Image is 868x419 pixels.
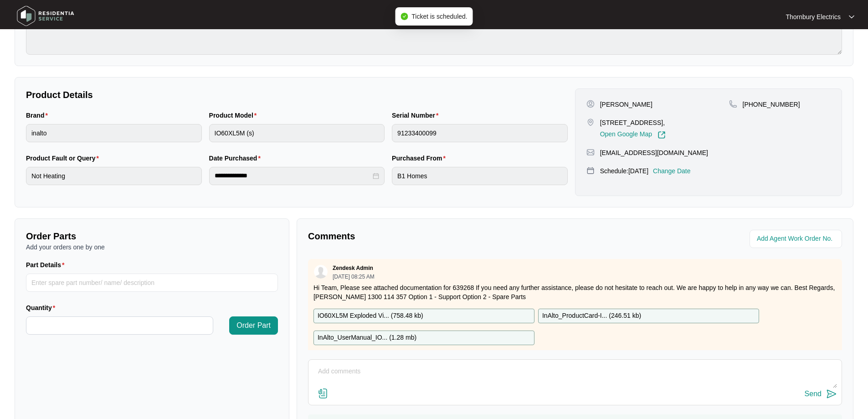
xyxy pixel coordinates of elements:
[318,388,329,399] img: file-attachment-doc.svg
[392,111,442,120] label: Serial Number
[26,243,278,252] p: Add your orders one by one
[318,311,423,321] p: IO60XL5M Exploded Vi... ( 758.48 kb )
[313,283,837,301] p: Hi Team, Please see attached documentation for 639268 If you need any further assistance, please ...
[209,124,385,142] input: Product Model
[318,333,416,343] p: InAlto_UserManual_IO... ( 1.28 mb )
[236,320,271,331] span: Order Part
[229,316,278,335] button: Order Part
[586,118,595,126] img: map-pin
[14,2,77,30] img: residentia service logo
[333,274,375,279] p: [DATE] 08:25 AM
[314,265,328,279] img: user.svg
[849,15,854,19] img: dropdown arrow
[333,264,373,272] p: Zendesk Admin
[586,166,595,175] img: map-pin
[586,100,595,108] img: user-pin
[805,390,822,398] div: Send
[653,166,691,176] p: Change Date
[209,154,264,163] label: Date Purchased
[26,317,213,334] input: Quantity
[542,311,641,321] p: InAlto_ProductCard-I... ( 246.51 kb )
[215,171,371,181] input: Date Purchased
[600,100,652,109] p: [PERSON_NAME]
[411,13,467,20] span: Ticket is scheduled.
[26,124,202,142] input: Brand
[786,12,841,21] p: Thornbury Electrics
[757,233,837,244] input: Add Agent Work Order No.
[586,148,595,156] img: map-pin
[26,154,103,163] label: Product Fault or Query
[600,148,708,157] p: [EMAIL_ADDRESS][DOMAIN_NAME]
[26,303,59,312] label: Quantity
[600,166,648,176] p: Schedule: [DATE]
[826,388,837,399] img: send-icon.svg
[392,124,568,142] input: Serial Number
[26,230,278,243] p: Order Parts
[26,167,202,185] input: Product Fault or Query
[743,100,800,109] p: [PHONE_NUMBER]
[26,274,278,292] input: Part Details
[401,13,408,20] span: check-circle
[26,88,568,101] p: Product Details
[392,154,449,163] label: Purchased From
[26,260,68,269] label: Part Details
[805,388,837,400] button: Send
[308,230,569,243] p: Comments
[209,111,261,120] label: Product Model
[600,118,666,127] p: [STREET_ADDRESS],
[657,131,666,139] img: Link-External
[600,131,666,139] a: Open Google Map
[729,100,737,108] img: map-pin
[392,167,568,185] input: Purchased From
[26,111,51,120] label: Brand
